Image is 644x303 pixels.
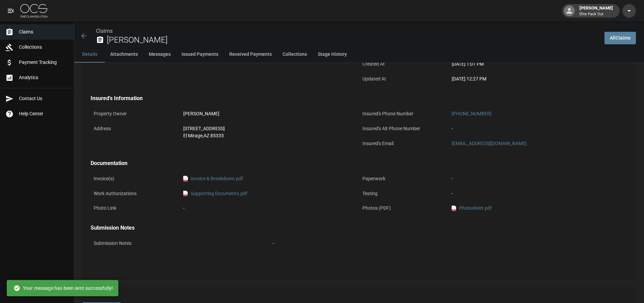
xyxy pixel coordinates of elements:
button: open drawer [4,4,18,18]
a: [PHONE_NUMBER] [452,111,492,116]
div: - [273,240,625,247]
p: Submission Notes [91,237,270,250]
a: pdfPhotosheet.pdf [452,205,492,212]
p: Updated At [359,72,449,86]
p: Work Authorizations [91,187,180,200]
div: Your message has been sent successfully! [14,282,113,294]
button: Issued Payments [176,46,224,63]
a: AllClaims [604,32,636,44]
div: - [452,125,625,132]
div: [PERSON_NAME] [577,5,616,17]
p: Address [91,122,180,135]
button: Details [74,46,105,63]
div: anchor tabs [74,46,644,63]
p: Created At [359,57,449,71]
h4: Insured's Information [91,95,628,102]
span: Collections [19,44,69,51]
div: [PERSON_NAME] [183,110,356,117]
button: Messages [143,46,176,63]
div: - [452,190,625,197]
p: Insured's Alt Phone Number [359,122,449,135]
nav: breadcrumb [96,27,599,35]
button: Stage History [312,46,352,63]
img: ocs-logo-white-transparent.png [20,4,47,18]
span: Contact Us [19,95,69,102]
a: [EMAIL_ADDRESS][DOMAIN_NAME] [452,141,527,146]
h4: Documentation [91,160,628,167]
span: Claims [19,28,69,36]
p: Insured's Phone Number [359,107,449,120]
p: Photos (PDF) [359,202,449,215]
h4: Submission Notes [91,225,628,231]
p: Testing [359,187,449,200]
p: Paperwork [359,172,449,185]
div: related-list tabs [82,287,636,303]
span: Payment Tracking [19,59,69,66]
span: Analytics [19,74,69,81]
a: pdfSupporting Documents.pdf [183,190,247,197]
p: Photo Link [91,202,180,215]
a: Claims [96,28,113,34]
p: Property Owner [91,107,180,120]
div: - [183,205,356,212]
div: El Mirage , AZ 85335 [183,132,356,139]
div: [DATE] 12:27 PM [452,75,625,83]
div: [DATE] 1:01 PM [452,61,625,68]
button: Received Payments [224,46,277,63]
span: Help Center [19,110,69,117]
div: [STREET_ADDRESS] [183,125,356,132]
button: Collections [277,46,312,63]
a: pdfInvoice & Breakdown.pdf [183,175,243,182]
button: Attachments [105,46,143,63]
p: Elite Pack Out [579,11,613,17]
p: Invoice(s) [91,172,180,185]
p: Insured's Email [359,137,449,150]
div: - [452,175,625,182]
h2: [PERSON_NAME] [107,35,599,45]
